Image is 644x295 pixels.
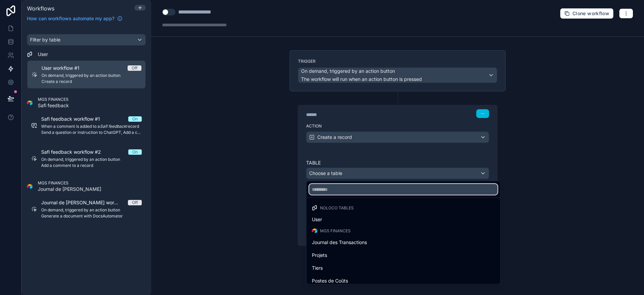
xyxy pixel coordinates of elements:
[312,228,317,234] img: Airtable Logo
[320,205,354,211] span: Noloco tables
[312,238,367,246] span: Journal des Transactions
[320,228,351,234] span: MGS FINANCES
[312,215,322,224] span: User
[312,264,323,272] span: Tiers
[312,251,327,259] span: Projets
[312,277,348,285] span: Postes de Coûts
